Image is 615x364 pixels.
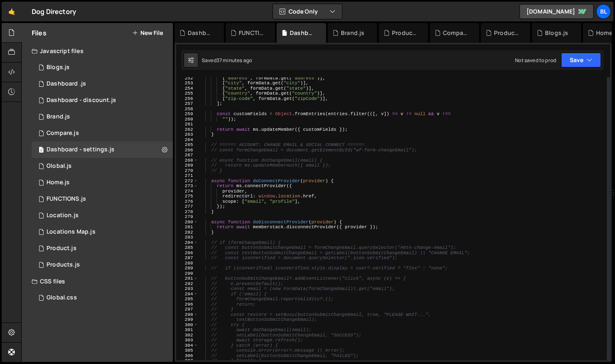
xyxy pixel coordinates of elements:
[176,230,198,235] div: 282
[176,81,198,86] div: 253
[32,240,173,257] div: 16220/44393.js
[443,29,469,37] div: Compare.js
[176,312,198,318] div: 298
[47,113,70,121] div: Brand.js
[176,91,198,96] div: 255
[176,183,198,189] div: 273
[217,57,252,64] div: 37 minutes ago
[32,257,173,273] div: 16220/44324.js
[176,220,198,225] div: 280
[176,322,198,328] div: 300
[176,194,198,199] div: 275
[22,273,173,290] div: CSS files
[47,245,77,252] div: Product.js
[176,307,198,312] div: 297
[176,240,198,246] div: 284
[176,148,198,153] div: 266
[32,28,47,37] h2: Files
[32,191,173,207] div: 16220/44477.js
[176,261,198,266] div: 288
[176,173,198,179] div: 271
[22,43,173,59] div: Javascript files
[32,207,173,224] : 16220/43679.js
[32,109,173,125] div: 16220/44394.js
[176,343,198,348] div: 304
[47,261,80,269] div: Products.js
[176,353,198,359] div: 306
[32,92,173,109] div: 16220/46573.js
[176,292,198,297] div: 294
[176,204,198,209] div: 277
[176,209,198,215] div: 278
[32,174,173,191] div: 16220/44319.js
[32,290,173,306] div: 16220/43682.css
[176,281,198,287] div: 292
[494,29,520,37] div: Products.js
[32,76,173,92] div: 16220/46559.js
[176,245,198,250] div: 285
[176,132,198,137] div: 263
[176,96,198,102] div: 256
[176,179,198,184] div: 272
[176,168,198,174] div: 270
[176,122,198,127] div: 261
[176,302,198,307] div: 296
[176,76,198,81] div: 252
[176,225,198,230] div: 281
[202,57,252,64] div: Saved
[47,97,116,104] div: Dashboard - discount.js
[2,2,22,21] a: 🤙
[176,348,198,353] div: 305
[47,80,86,88] div: Dashboard .js
[341,29,364,37] div: Brand.js
[176,163,198,168] div: 269
[176,235,198,240] div: 283
[176,158,198,163] div: 268
[176,153,198,158] div: 267
[176,317,198,322] div: 299
[392,29,418,37] div: Product.js
[176,271,198,276] div: 290
[176,286,198,292] div: 293
[47,146,114,153] div: Dashboard - settings.js
[273,4,342,19] button: Code Only
[176,189,198,194] div: 274
[47,179,70,186] div: Home.js
[176,101,198,107] div: 257
[176,358,198,364] div: 307
[239,29,265,37] div: FUNCTIONS.js
[47,195,86,203] div: FUNCTIONS.js
[596,4,611,19] a: Bl
[176,214,198,220] div: 279
[176,297,198,302] div: 295
[176,117,198,122] div: 260
[188,29,214,37] div: Dashboard .js
[32,141,173,158] div: 16220/44476.js
[176,250,198,256] div: 286
[176,276,198,281] div: 291
[515,57,556,64] div: Not saved to prod
[545,29,568,37] div: Blogs.js
[47,212,79,219] div: Location.js
[176,199,198,204] div: 276
[32,224,173,240] div: 16220/43680.js
[176,255,198,261] div: 287
[176,137,198,143] div: 264
[32,125,173,141] div: 16220/44328.js
[176,333,198,338] div: 302
[290,29,316,37] div: Dashboard - settings.js
[32,158,173,174] div: 16220/43681.js
[176,86,198,91] div: 254
[176,111,198,117] div: 259
[47,162,72,170] div: Global.js
[32,7,76,16] div: Dog Directory
[176,107,198,112] div: 258
[176,142,198,148] div: 265
[519,4,594,19] a: [DOMAIN_NAME]
[561,53,601,67] button: Save
[47,228,96,236] div: Locations Map.js
[176,266,198,271] div: 289
[176,327,198,333] div: 301
[47,294,77,301] div: Global.css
